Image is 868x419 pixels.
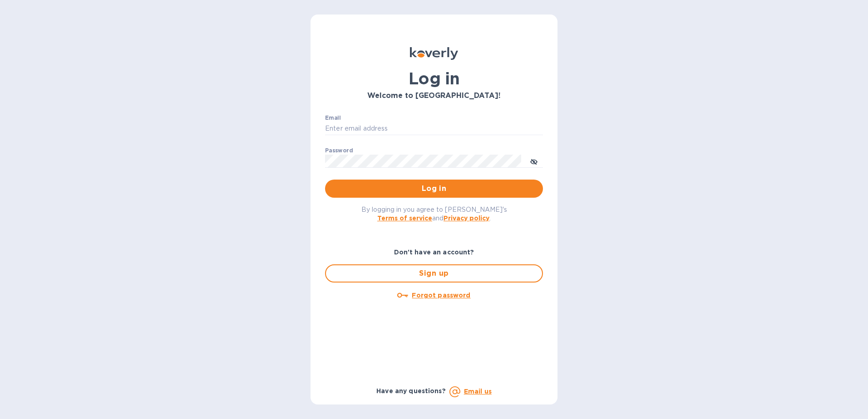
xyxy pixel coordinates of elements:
[394,248,474,256] b: Don't have an account?
[325,148,353,153] label: Password
[376,387,446,395] b: Have any questions?
[464,388,492,395] a: Email us
[325,115,341,121] label: Email
[325,264,543,283] button: Sign up
[325,69,543,88] h1: Log in
[332,183,536,194] span: Log in
[525,152,543,170] button: toggle password visibility
[325,122,543,136] input: Enter email address
[410,47,458,60] img: Koverly
[412,292,470,299] u: Forgot password
[333,268,535,279] span: Sign up
[377,214,432,222] a: Terms of service
[444,214,489,222] a: Privacy policy
[325,92,543,100] h3: Welcome to [GEOGRAPHIC_DATA]!
[325,180,543,198] button: Log in
[361,206,507,222] span: By logging in you agree to [PERSON_NAME]'s and .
